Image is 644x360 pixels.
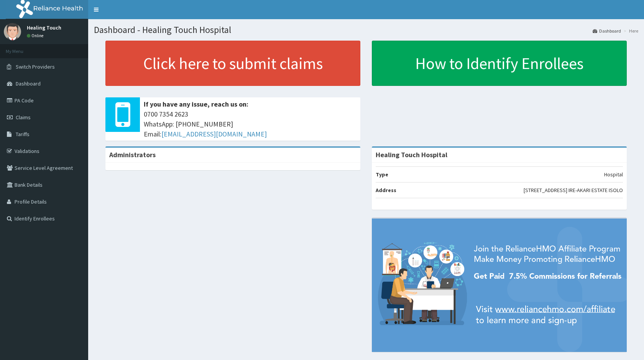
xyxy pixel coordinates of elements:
[524,186,623,194] p: [STREET_ADDRESS] IRE-AKARI ESTATE ISOLO
[604,171,623,178] p: Hospital
[376,171,388,178] b: Type
[376,150,447,159] strong: Healing Touch Hospital
[372,41,627,86] a: How to Identify Enrollees
[622,28,638,34] li: Here
[27,25,61,30] p: Healing Touch
[376,187,396,194] b: Address
[161,130,267,138] a: [EMAIL_ADDRESS][DOMAIN_NAME]
[16,80,41,87] span: Dashboard
[144,109,356,139] span: 0700 7354 2623 WhatsApp: [PHONE_NUMBER] Email:
[109,150,156,159] b: Administrators
[16,131,30,138] span: Tariffs
[16,63,55,70] span: Switch Providers
[372,219,627,352] img: provider-team-banner.png
[105,41,360,86] a: Click here to submit claims
[94,25,638,35] h1: Dashboard - Healing Touch Hospital
[593,28,621,34] a: Dashboard
[16,114,31,121] span: Claims
[4,23,21,40] img: User Image
[27,33,45,38] a: Online
[144,100,248,108] b: If you have any issue, reach us on:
